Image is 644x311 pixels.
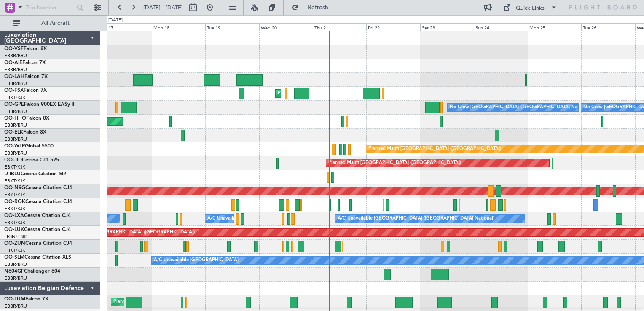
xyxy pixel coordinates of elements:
[4,164,25,170] a: EBKT/KJK
[207,212,364,225] div: A/C Unavailable [GEOGRAPHIC_DATA] ([GEOGRAPHIC_DATA] National)
[4,269,60,274] a: N604GFChallenger 604
[4,199,72,204] a: OO-ROKCessna Citation CJ4
[420,23,474,31] div: Sat 23
[4,46,24,51] span: OO-VSF
[4,150,27,156] a: EBBR/BRU
[4,122,27,129] a: EBBR/BRU
[4,255,24,260] span: OO-SLM
[4,206,25,212] a: EBKT/KJK
[4,172,66,177] a: D-IBLUCessna Citation M2
[4,185,25,190] span: OO-NSG
[4,220,25,226] a: EBKT/KJK
[328,157,461,169] div: Planned Maint [GEOGRAPHIC_DATA] ([GEOGRAPHIC_DATA])
[4,255,71,260] a: OO-SLMCessna Citation XLS
[4,53,27,59] a: EBBR/BRU
[4,144,54,149] a: OO-WLPGlobal 5500
[4,158,22,163] span: OO-JID
[22,20,89,26] span: All Aircraft
[4,144,25,149] span: OO-WLP
[154,254,239,267] div: A/C Unavailable [GEOGRAPHIC_DATA]
[26,1,74,14] input: Trip Number
[4,158,59,163] a: OO-JIDCessna CJ1 525
[62,226,195,239] div: Planned Maint [GEOGRAPHIC_DATA] ([GEOGRAPHIC_DATA])
[4,74,48,79] a: OO-LAHFalcon 7X
[4,130,46,135] a: OO-ELKFalcon 8X
[4,80,27,87] a: EBBR/BRU
[4,185,72,190] a: OO-NSGCessna Citation CJ4
[4,178,25,184] a: EBKT/KJK
[205,23,259,31] div: Tue 19
[4,172,21,177] span: D-IBLU
[338,212,494,225] div: A/C Unavailable [GEOGRAPHIC_DATA] ([GEOGRAPHIC_DATA] National)
[9,16,91,30] button: All Aircraft
[4,269,24,274] span: N604GF
[4,60,46,65] a: OO-AIEFalcon 7X
[516,4,545,13] div: Quick Links
[152,23,205,31] div: Mon 18
[113,296,266,308] div: Planned Maint [GEOGRAPHIC_DATA] ([GEOGRAPHIC_DATA] National)
[313,23,366,31] div: Thu 21
[4,227,24,232] span: OO-LUX
[301,5,336,11] span: Refresh
[368,143,501,155] div: Planned Maint [GEOGRAPHIC_DATA] ([GEOGRAPHIC_DATA])
[4,88,24,93] span: OO-FSX
[4,297,48,302] a: OO-LUMFalcon 7X
[4,46,47,51] a: OO-VSFFalcon 8X
[499,1,561,14] button: Quick Links
[4,241,72,246] a: OO-ZUNCessna Citation CJ4
[4,227,71,232] a: OO-LUXCessna Citation CJ4
[581,23,635,31] div: Tue 26
[4,136,27,142] a: EBBR/BRU
[4,297,25,302] span: OO-LUM
[4,303,27,309] a: EBBR/BRU
[4,130,23,135] span: OO-ELK
[4,192,25,198] a: EBKT/KJK
[4,261,27,268] a: EBBR/BRU
[4,233,27,240] a: LFSN/ENC
[4,94,25,101] a: EBKT/KJK
[450,101,591,114] div: No Crew [GEOGRAPHIC_DATA] ([GEOGRAPHIC_DATA] National)
[4,213,71,218] a: OO-LXACessna Citation CJ4
[4,67,27,73] a: EBBR/BRU
[4,60,22,65] span: OO-AIE
[474,23,527,31] div: Sun 24
[4,241,25,246] span: OO-ZUN
[4,116,49,121] a: OO-HHOFalcon 8X
[4,108,27,115] a: EBBR/BRU
[4,275,27,282] a: EBBR/BRU
[108,17,123,24] div: [DATE]
[4,199,25,204] span: OO-ROK
[4,74,24,79] span: OO-LAH
[98,23,151,31] div: Sun 17
[143,4,183,11] span: [DATE] - [DATE]
[4,116,26,121] span: OO-HHO
[4,247,25,254] a: EBKT/KJK
[528,23,581,31] div: Mon 25
[259,23,313,31] div: Wed 20
[4,102,74,107] a: OO-GPEFalcon 900EX EASy II
[288,1,338,14] button: Refresh
[366,23,420,31] div: Fri 22
[4,213,24,218] span: OO-LXA
[278,87,376,100] div: Planned Maint Kortrijk-[GEOGRAPHIC_DATA]
[4,102,24,107] span: OO-GPE
[4,88,47,93] a: OO-FSXFalcon 7X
